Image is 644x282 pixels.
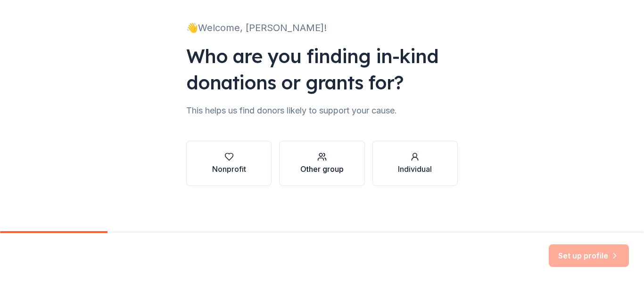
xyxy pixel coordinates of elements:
button: Individual [372,141,458,186]
div: Individual [398,163,432,175]
div: Other group [300,163,344,175]
div: 👋 Welcome, [PERSON_NAME]! [186,20,458,35]
div: This helps us find donors likely to support your cause. [186,103,458,118]
div: Nonprofit [212,163,246,175]
button: Other group [279,141,364,186]
div: Who are you finding in-kind donations or grants for? [186,43,458,96]
button: Nonprofit [186,141,272,186]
